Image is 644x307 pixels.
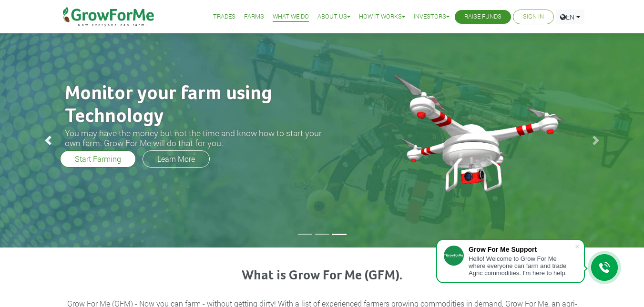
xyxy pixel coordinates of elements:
a: Start Farming [60,150,136,168]
div: Hello! Welcome to Grow For Me where everyone can farm and trade Agric commodities. I'm here to help. [469,255,574,277]
a: EN [556,10,584,24]
img: growforme image [375,49,587,197]
a: What We Do [273,12,309,22]
a: Sign In [523,12,544,22]
a: About Us [317,12,350,22]
a: Trades [213,12,235,22]
h3: You may have the money but not the time and know how to start your own farm. Grow For Me will do ... [65,128,337,148]
a: Raise Funds [464,12,501,22]
a: How it Works [359,12,405,22]
h2: Monitor your farm using Technology [65,82,337,128]
div: Grow For Me Support [469,246,574,253]
a: Farms [244,12,264,22]
a: Learn More [143,150,210,168]
h3: What is Grow For Me (GFM). [66,268,578,284]
a: Investors [414,12,450,22]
